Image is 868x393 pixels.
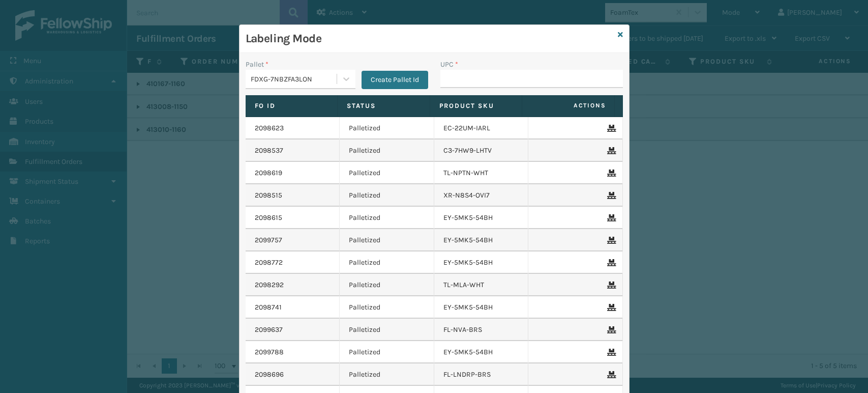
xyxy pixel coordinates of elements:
[255,190,282,201] a: 2098515
[340,319,434,341] td: Palletized
[434,319,529,341] td: FL-NVA-BRS
[434,139,529,162] td: C3-7HW9-LHTV
[255,302,282,313] a: 2098741
[434,296,529,319] td: EY-5MK5-54BH
[340,341,434,363] td: Palletized
[607,349,613,356] i: Remove From Pallet
[439,101,513,110] label: Product SKU
[255,370,284,380] a: 2098696
[255,213,282,223] a: 2098615
[434,341,529,363] td: EY-5MK5-54BH
[607,259,613,266] i: Remove From Pallet
[434,229,529,251] td: EY-5MK5-54BH
[340,251,434,274] td: Palletized
[255,258,283,268] a: 2098772
[255,325,283,335] a: 2099637
[607,282,613,289] i: Remove From Pallet
[340,117,434,139] td: Palletized
[434,117,529,139] td: EC-22UM-IARL
[434,207,529,229] td: EY-5MK5-54BH
[340,184,434,207] td: Palletized
[255,168,282,178] a: 2098619
[607,237,613,244] i: Remove From Pallet
[362,71,428,89] button: Create Pallet Id
[251,74,338,85] div: FDXG-7NBZFA3LON
[434,363,529,386] td: FL-LNDRP-BRS
[607,125,613,132] i: Remove From Pallet
[255,347,284,357] a: 2099788
[434,274,529,296] td: TL-MLA-WHT
[340,139,434,162] td: Palletized
[340,363,434,386] td: Palletized
[255,280,284,290] a: 2098292
[340,296,434,319] td: Palletized
[607,170,613,177] i: Remove From Pallet
[255,146,283,156] a: 2098537
[340,229,434,251] td: Palletized
[246,59,268,70] label: Pallet
[347,101,421,110] label: Status
[340,274,434,296] td: Palletized
[607,326,613,333] i: Remove From Pallet
[434,251,529,274] td: EY-5MK5-54BH
[434,184,529,207] td: XR-N8S4-OVI7
[434,162,529,184] td: TL-NPTN-WHT
[607,214,613,221] i: Remove From Pallet
[255,123,284,133] a: 2098623
[607,192,613,199] i: Remove From Pallet
[607,147,613,154] i: Remove From Pallet
[440,59,458,70] label: UPC
[255,235,282,245] a: 2099757
[340,162,434,184] td: Palletized
[607,304,613,311] i: Remove From Pallet
[340,207,434,229] td: Palletized
[246,31,614,46] h3: Labeling Mode
[607,371,613,378] i: Remove From Pallet
[255,101,328,110] label: Fo Id
[525,97,612,114] span: Actions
